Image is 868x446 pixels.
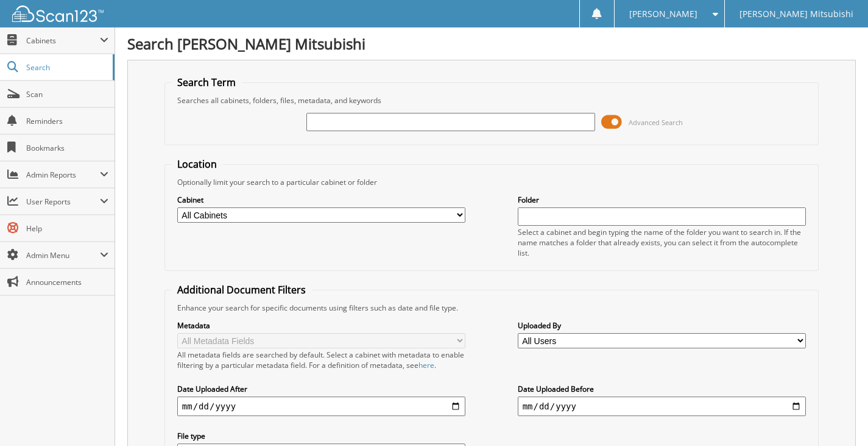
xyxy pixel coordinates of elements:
label: Uploaded By [518,320,806,331]
span: Cabinets [26,35,100,46]
span: Admin Menu [26,250,100,261]
div: Select a cabinet and begin typing the name of the folder you want to search in. If the name match... [518,227,806,258]
div: Searches all cabinets, folders, files, metadata, and keywords [171,95,812,106]
div: Enhance your search for specific documents using filters such as date and file type. [171,303,812,313]
span: Reminders [26,116,108,126]
span: Admin Reports [26,170,100,180]
span: Scan [26,89,108,99]
legend: Location [171,157,223,171]
label: Cabinet [177,195,466,205]
iframe: Chat Widget [807,387,868,446]
span: User Reports [26,196,100,207]
input: end [518,397,806,416]
span: Search [26,62,107,73]
label: Date Uploaded After [177,384,466,394]
a: here [418,360,434,370]
div: Optionally limit your search to a particular cabinet or folder [171,177,812,187]
input: start [177,397,466,416]
span: Bookmarks [26,143,108,153]
legend: Search Term [171,76,242,89]
span: [PERSON_NAME] [629,10,697,18]
img: scan123-logo-white.svg [12,5,104,22]
div: All metadata fields are searched by default. Select a cabinet with metadata to enable filtering b... [177,350,466,370]
label: Folder [518,195,806,205]
label: Date Uploaded Before [518,384,806,394]
label: File type [177,431,466,441]
span: Help [26,223,108,234]
label: Metadata [177,320,466,331]
h1: Search [PERSON_NAME] Mitsubishi [127,34,856,54]
span: [PERSON_NAME] Mitsubishi [739,10,853,18]
span: Advanced Search [629,118,683,127]
span: Announcements [26,277,108,287]
legend: Additional Document Filters [171,283,312,297]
